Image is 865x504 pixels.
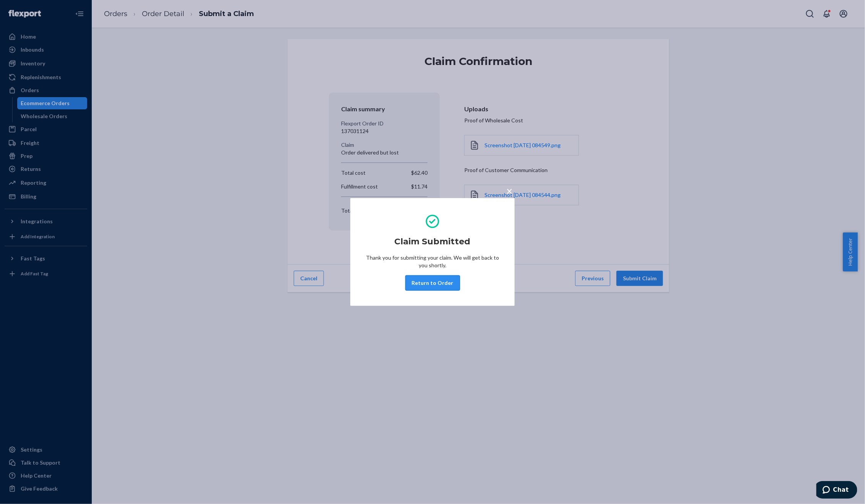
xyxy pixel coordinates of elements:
[395,236,471,248] h2: Claim Submitted
[506,184,512,197] span: ×
[366,254,499,269] p: Thank you for submitting your claim. We will get back to you shortly.
[405,275,460,291] button: Return to Order
[816,481,857,500] iframe: Opens a widget where you can chat to one of our agents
